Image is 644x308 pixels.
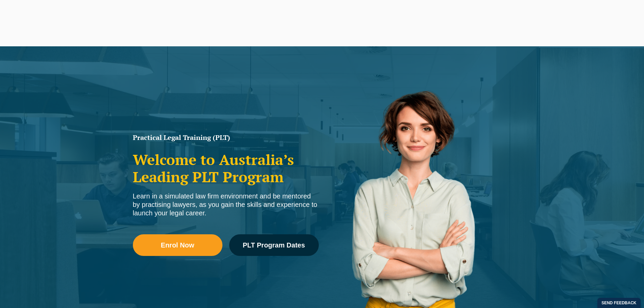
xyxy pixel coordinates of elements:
[229,234,319,256] a: PLT Program Dates
[133,134,319,141] h1: Practical Legal Training (PLT)
[133,192,319,217] div: Learn in a simulated law firm environment and be mentored by practising lawyers, as you gain the ...
[133,151,319,185] h2: Welcome to Australia’s Leading PLT Program
[133,234,222,256] a: Enrol Now
[161,242,194,248] span: Enrol Now
[243,242,305,248] span: PLT Program Dates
